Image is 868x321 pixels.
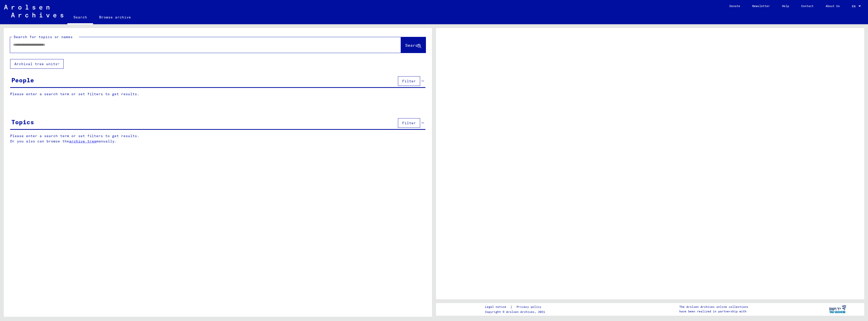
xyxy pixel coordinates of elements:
a: Privacy policy [512,304,547,310]
p: Copyright © Arolsen Archives, 2021 [485,310,547,314]
a: Browse archive [93,11,137,23]
span: Search [405,43,420,48]
span: Filter [402,121,416,125]
img: Arolsen_neg.svg [4,5,63,17]
div: Topics [11,117,34,127]
a: Legal notice [485,304,510,310]
a: Search [67,11,93,24]
p: Please enter a search term or set filters to get results. [10,91,425,97]
div: People [11,76,34,85]
p: Please enter a search term or set filters to get results. Or you also can browse the manually. [10,133,426,144]
div: | [485,304,547,310]
a: archive tree [69,139,96,143]
button: Filter [398,76,420,86]
button: Filter [398,118,420,128]
span: EN [852,5,857,8]
button: Search [401,37,426,53]
img: yv_logo.png [828,303,847,315]
p: have been realized in partnership with [679,309,748,314]
mat-label: Search for topics or names [14,35,73,39]
button: Archival tree units [10,59,64,69]
span: Filter [402,79,416,83]
p: The Arolsen Archives online collections [679,305,748,309]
